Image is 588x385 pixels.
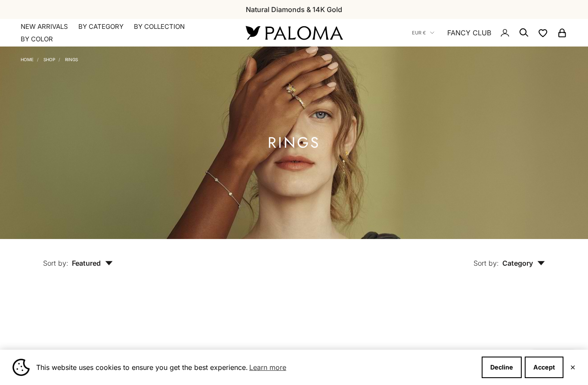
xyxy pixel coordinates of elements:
h1: Rings [268,137,320,148]
button: Sort by: Featured [23,239,133,275]
summary: By Collection [134,22,185,31]
button: Accept [525,357,563,378]
span: Category [502,259,545,267]
a: NEW ARRIVALS [21,22,68,31]
nav: Primary navigation [21,22,225,43]
a: Learn more [248,361,288,374]
span: Sort by: [473,259,499,267]
p: Natural Diamonds & 14K Gold [246,4,342,15]
button: Close [570,365,576,370]
summary: By Category [78,22,124,31]
span: Featured [72,259,113,267]
a: Rings [65,57,78,62]
button: EUR € [412,29,434,37]
summary: By Color [21,35,53,43]
a: FANCY CLUB [447,27,491,38]
span: Sort by: [43,259,68,267]
span: EUR € [412,29,426,37]
a: Home [21,57,34,62]
button: Sort by: Category [454,239,565,275]
span: This website uses cookies to ensure you get the best experience. [36,361,475,374]
a: Shop [43,57,55,62]
img: Cookie banner [12,359,30,376]
nav: Breadcrumb [21,55,78,62]
button: Decline [482,357,522,378]
nav: Secondary navigation [412,19,567,47]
